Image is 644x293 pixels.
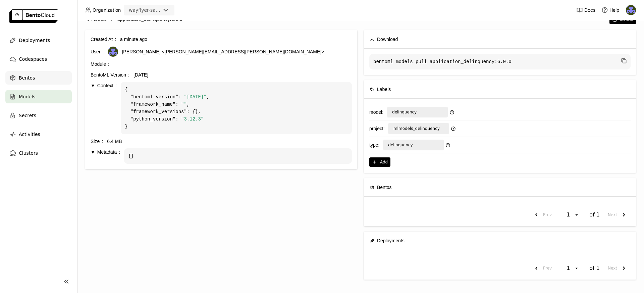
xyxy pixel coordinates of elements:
img: logo [9,9,58,23]
div: BentoML Version [91,71,129,79]
span: Bentos [19,74,35,82]
div: Module [91,60,109,68]
span: "3.12.3" [181,116,204,122]
span: , [198,109,201,114]
span: { [125,87,127,92]
div: model : [369,108,383,116]
svg: open [574,265,579,271]
span: Docs [584,7,595,13]
span: } [125,124,127,129]
a: Activities [5,128,72,141]
div: project : [369,125,385,132]
div: Created At [91,36,116,43]
span: "python_version" [130,116,175,122]
svg: open [574,212,579,217]
span: Codespaces [19,55,47,63]
span: { [128,153,131,159]
span: : [187,109,190,114]
span: Deployments [19,36,50,44]
div: 1 [565,211,574,218]
button: previous page. current page 1 of 1 [530,262,554,274]
span: { [193,109,195,114]
button: next page. current page 1 of 1 [605,262,631,274]
div: Context [91,82,117,89]
a: Bentos [5,71,72,85]
div: wayflyer-sandbox [129,7,160,13]
button: Add [369,157,390,167]
span: Models [19,93,35,101]
svg: Plus [372,159,377,165]
span: "[DATE]" [184,94,206,100]
span: , [187,102,190,107]
button: previous page. current page 1 of 1 [530,209,554,221]
div: 6.4 MB [107,138,352,145]
img: Deirdre Bevan [626,5,636,15]
img: Deirdre Bevan [108,47,118,57]
span: a minute ago [120,37,147,42]
span: "framework_versions" [130,109,187,114]
span: of 1 [589,211,600,218]
div: 1 [565,265,574,272]
button: next page. current page 1 of 1 [605,209,631,221]
div: Help [601,7,620,13]
span: : [175,102,178,107]
a: Deployments [5,34,72,47]
code: bentoml models pull application_delinquency:6.0.0 [369,54,631,69]
input: Selected wayflyer-sandbox. [161,7,162,14]
div: [DATE] [133,71,352,79]
div: Size [91,138,103,145]
a: Secrets [5,109,72,122]
a: Docs [576,7,595,13]
span: : [178,94,181,100]
span: Help [609,7,620,13]
span: Activities [19,130,40,138]
span: "framework_name" [130,102,175,107]
span: Download [377,36,398,43]
span: Labels [377,86,391,93]
div: type : [369,141,379,149]
a: Codespaces [5,52,72,66]
span: Bentos [377,184,392,191]
span: } [195,109,198,114]
span: of 1 [589,265,600,272]
span: , [207,94,209,100]
a: Clusters [5,146,72,160]
span: Deployments [377,237,405,244]
span: "bentoml_version" [130,94,178,100]
span: : [175,116,178,122]
span: Secrets [19,111,36,119]
span: "" [181,102,187,107]
div: User [91,48,104,55]
span: Organization [93,7,121,13]
div: Metadata [91,148,120,156]
span: } [131,153,134,159]
span: Clusters [19,149,38,157]
span: [PERSON_NAME] <[PERSON_NAME][EMAIL_ADDRESS][PERSON_NAME][DOMAIN_NAME]> [122,48,324,55]
a: Models [5,90,72,103]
